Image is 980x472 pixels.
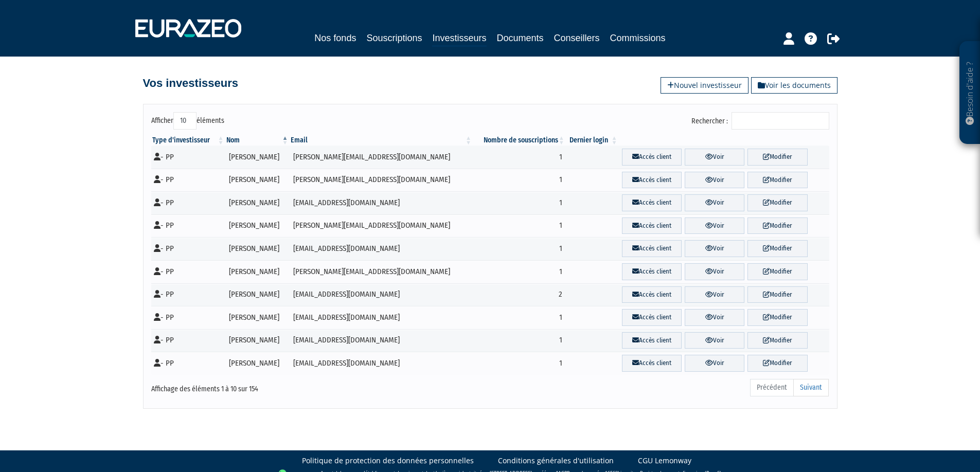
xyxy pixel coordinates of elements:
td: [EMAIL_ADDRESS][DOMAIN_NAME] [290,329,473,352]
a: Nos fonds [314,31,356,45]
td: - PP [151,283,225,306]
a: Modifier [747,332,807,349]
th: Nom : activer pour trier la colonne par ordre d&eacute;croissant [225,135,290,146]
td: - PP [151,191,225,214]
a: Voir les documents [751,77,838,94]
td: 1 [473,146,566,169]
td: 1 [473,214,566,238]
a: Voir [685,240,744,257]
td: - PP [151,146,225,169]
td: 1 [473,329,566,352]
td: [PERSON_NAME] [225,214,290,238]
a: Modifier [747,172,807,189]
td: - PP [151,237,225,260]
a: Souscriptions [366,31,422,45]
a: Accès client [622,332,682,349]
a: Voir [685,263,744,280]
a: Accès client [622,240,682,257]
a: Suivant [793,379,829,396]
th: Email : activer pour trier la colonne par ordre croissant [290,135,473,146]
a: Investisseurs [432,31,486,47]
a: Modifier [747,240,807,257]
td: [PERSON_NAME] [225,283,290,306]
td: [PERSON_NAME][EMAIL_ADDRESS][DOMAIN_NAME] [290,260,473,283]
a: Accès client [622,309,682,326]
a: Nouvel investisseur [661,77,749,94]
td: [PERSON_NAME] [225,352,290,375]
select: Afficheréléments [173,112,197,130]
th: Nombre de souscriptions : activer pour trier la colonne par ordre croissant [473,135,566,146]
a: Modifier [747,355,807,372]
a: Modifier [747,149,807,166]
input: Rechercher : [732,112,829,130]
td: [PERSON_NAME] [225,169,290,192]
a: Accès client [622,217,682,234]
a: Modifier [747,263,807,280]
td: [PERSON_NAME][EMAIL_ADDRESS][DOMAIN_NAME] [290,169,473,192]
th: Dernier login : activer pour trier la colonne par ordre croissant [566,135,619,146]
a: Accès client [622,355,682,372]
td: [EMAIL_ADDRESS][DOMAIN_NAME] [290,237,473,260]
td: 1 [473,169,566,192]
div: Affichage des éléments 1 à 10 sur 154 [151,378,425,394]
a: Modifier [747,309,807,326]
a: Accès client [622,149,682,166]
td: - PP [151,260,225,283]
a: Voir [685,355,744,372]
a: Conditions générales d'utilisation [498,456,614,466]
td: - PP [151,306,225,329]
a: Accès client [622,194,682,211]
label: Rechercher : [691,112,829,130]
td: [EMAIL_ADDRESS][DOMAIN_NAME] [290,283,473,306]
th: &nbsp; [619,135,829,146]
td: [EMAIL_ADDRESS][DOMAIN_NAME] [290,306,473,329]
td: - PP [151,329,225,352]
a: Accès client [622,263,682,280]
a: Accès client [622,286,682,303]
td: - PP [151,214,225,238]
a: Conseillers [554,31,600,45]
h4: Vos investisseurs [143,77,238,89]
a: Accès client [622,172,682,189]
p: Besoin d'aide ? [964,47,976,139]
a: Voir [685,149,744,166]
td: [PERSON_NAME][EMAIL_ADDRESS][DOMAIN_NAME] [290,214,473,238]
td: [PERSON_NAME] [225,329,290,352]
td: [PERSON_NAME] [225,306,290,329]
td: 1 [473,260,566,283]
img: 1732889491-logotype_eurazeo_blanc_rvb.png [135,19,241,38]
td: [PERSON_NAME] [225,237,290,260]
a: Documents [497,31,544,45]
td: [EMAIL_ADDRESS][DOMAIN_NAME] [290,191,473,214]
a: Voir [685,286,744,303]
a: Modifier [747,286,807,303]
td: [PERSON_NAME][EMAIL_ADDRESS][DOMAIN_NAME] [290,146,473,169]
td: [PERSON_NAME] [225,146,290,169]
a: Voir [685,194,744,211]
td: 1 [473,352,566,375]
a: Politique de protection des données personnelles [302,456,474,466]
a: CGU Lemonway [638,456,691,466]
td: - PP [151,352,225,375]
a: Voir [685,332,744,349]
th: Type d'investisseur : activer pour trier la colonne par ordre croissant [151,135,225,146]
td: [EMAIL_ADDRESS][DOMAIN_NAME] [290,352,473,375]
a: Voir [685,172,744,189]
td: [PERSON_NAME] [225,260,290,283]
a: Modifier [747,217,807,234]
td: - PP [151,169,225,192]
label: Afficher éléments [151,112,224,130]
a: Commissions [610,31,666,45]
a: Modifier [747,194,807,211]
td: 1 [473,191,566,214]
a: Voir [685,217,744,234]
td: 1 [473,306,566,329]
a: Voir [685,309,744,326]
td: [PERSON_NAME] [225,191,290,214]
td: 2 [473,283,566,306]
td: 1 [473,237,566,260]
